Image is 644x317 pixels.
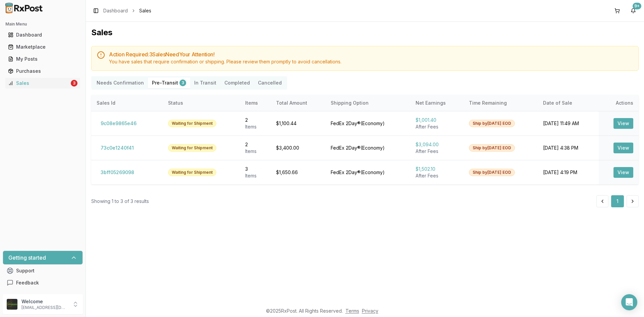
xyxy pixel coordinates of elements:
button: My Posts [3,54,83,64]
th: Shipping Option [325,95,410,111]
button: Purchases [3,66,83,76]
div: After Fees [416,123,459,130]
a: Privacy [362,308,378,314]
div: [DATE] 11:49 AM [543,120,593,127]
h3: Getting started [8,254,46,262]
div: Showing 1 to 3 of 3 results [91,198,149,205]
div: Marketplace [8,44,77,50]
h2: Main Menu [5,21,80,27]
h1: Sales [91,27,639,38]
th: Actions [599,95,639,111]
div: 3 [245,166,265,172]
a: Sales3 [5,77,80,89]
button: View [613,167,633,178]
button: View [613,118,633,129]
button: Marketplace [3,42,83,52]
div: $3,094.00 [416,141,459,148]
div: $1,650.66 [276,169,320,176]
nav: breadcrumb [103,7,151,14]
div: Item s [245,148,265,155]
button: In Transit [190,77,220,88]
div: $1,100.44 [276,120,320,127]
button: 9+ [628,5,639,16]
button: Needs Confirmation [93,77,148,88]
th: Net Earnings [410,95,464,111]
button: Feedback [3,277,83,289]
div: 3 [179,80,186,86]
img: RxPost Logo [3,3,46,13]
div: $1,502.10 [416,166,459,172]
button: Support [3,265,83,277]
a: Dashboard [103,7,128,14]
th: Items [240,95,271,111]
div: Ship by [DATE] EOD [469,169,515,176]
div: FedEx 2Day® ( Economy ) [331,120,405,127]
span: Sales [139,7,151,14]
div: 2 [245,117,265,123]
button: Completed [220,77,254,88]
h5: Action Required: 3 Sale s Need Your Attention! [109,52,633,57]
span: Feedback [16,279,39,286]
div: After Fees [416,148,459,155]
div: Open Intercom Messenger [621,294,637,310]
div: Waiting for Shipment [168,169,216,176]
button: Cancelled [254,77,286,88]
div: 2 [245,141,265,148]
div: FedEx 2Day® ( Economy ) [331,169,405,176]
div: Ship by [DATE] EOD [469,144,515,152]
img: User avatar [7,299,17,310]
div: [DATE] 4:38 PM [543,145,593,151]
button: 73c0e1240f41 [97,143,138,153]
div: 9+ [633,3,641,9]
th: Date of Sale [538,95,599,111]
a: Dashboard [5,29,80,41]
div: Sales [8,80,69,87]
div: Dashboard [8,32,77,38]
div: $3,400.00 [276,145,320,151]
div: FedEx 2Day® ( Economy ) [331,145,405,151]
div: Waiting for Shipment [168,120,216,127]
a: Marketplace [5,41,80,53]
a: Purchases [5,65,80,77]
div: Item s [245,123,265,130]
div: After Fees [416,172,459,179]
div: Ship by [DATE] EOD [469,120,515,127]
div: My Posts [8,56,77,62]
button: Pre-Transit [148,77,190,88]
a: My Posts [5,53,80,65]
div: [DATE] 4:19 PM [543,169,593,176]
div: 3 [71,80,77,87]
th: Total Amount [271,95,325,111]
a: Terms [345,308,359,314]
button: 3bff05269098 [97,167,138,178]
button: 9c08e9865e46 [97,118,141,129]
th: Sales Id [91,95,163,111]
div: Purchases [8,68,77,74]
div: $1,001.40 [416,117,459,123]
button: 1 [611,195,624,207]
button: Sales3 [3,78,83,89]
p: [EMAIL_ADDRESS][DOMAIN_NAME] [21,305,68,310]
button: Dashboard [3,30,83,40]
div: Item s [245,172,265,179]
div: You have sales that require confirmation or shipping. Please review them promptly to avoid cancel... [109,58,633,65]
div: Waiting for Shipment [168,144,216,152]
th: Status [163,95,240,111]
p: Welcome [21,298,68,305]
button: View [613,143,633,153]
th: Time Remaining [464,95,538,111]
